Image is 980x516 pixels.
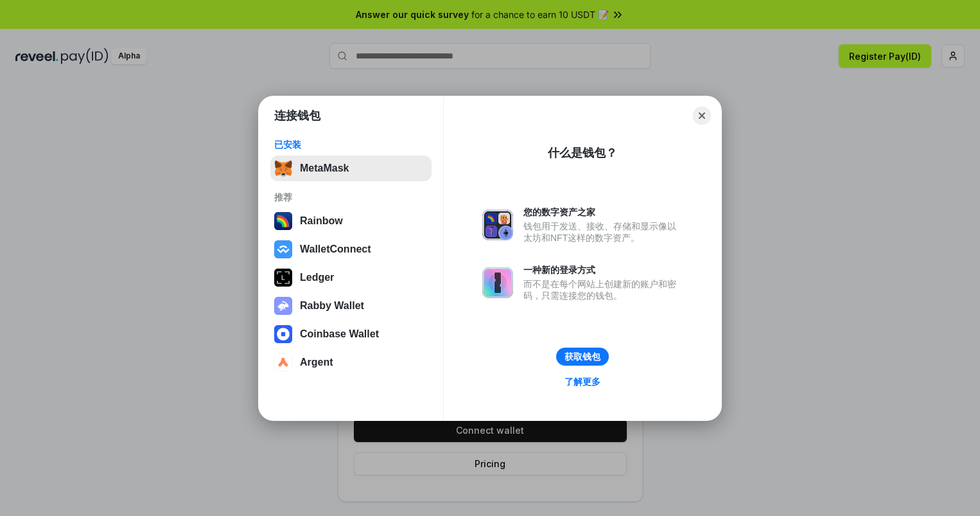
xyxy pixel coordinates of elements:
button: MetaMask [270,156,432,181]
button: Close [693,107,711,125]
div: Ledger [300,272,334,283]
div: 一种新的登录方式 [523,264,683,276]
button: Coinbase Wallet [270,321,432,347]
div: 钱包用于发送、接收、存储和显示像以太坊和NFT这样的数字资产。 [523,220,683,244]
div: MetaMask [300,163,349,174]
div: Argent [300,357,333,368]
div: Rainbow [300,215,343,227]
div: 而不是在每个网站上创建新的账户和密码，只需连接您的钱包。 [523,278,683,301]
button: Rabby Wallet [270,293,432,319]
a: 了解更多 [557,373,608,390]
button: Argent [270,350,432,375]
div: 推荐 [274,191,428,203]
button: WalletConnect [270,236,432,262]
div: Rabby Wallet [300,300,364,312]
img: svg+xml,%3Csvg%20xmlns%3D%22http%3A%2F%2Fwww.w3.org%2F2000%2Fsvg%22%20fill%3D%22none%22%20viewBox... [274,297,292,315]
img: svg+xml,%3Csvg%20xmlns%3D%22http%3A%2F%2Fwww.w3.org%2F2000%2Fsvg%22%20width%3D%2228%22%20height%3... [274,269,292,287]
img: svg+xml,%3Csvg%20width%3D%2228%22%20height%3D%2228%22%20viewBox%3D%220%200%2028%2028%22%20fill%3D... [274,325,292,343]
button: Rainbow [270,208,432,234]
div: Coinbase Wallet [300,328,379,340]
h1: 连接钱包 [274,108,320,123]
div: 什么是钱包？ [548,145,617,161]
div: 获取钱包 [564,351,600,362]
button: 获取钱包 [556,348,609,366]
button: Ledger [270,265,432,290]
img: svg+xml,%3Csvg%20xmlns%3D%22http%3A%2F%2Fwww.w3.org%2F2000%2Fsvg%22%20fill%3D%22none%22%20viewBox... [482,209,513,240]
img: svg+xml,%3Csvg%20xmlns%3D%22http%3A%2F%2Fwww.w3.org%2F2000%2Fsvg%22%20fill%3D%22none%22%20viewBox... [482,267,513,298]
img: svg+xml,%3Csvg%20width%3D%2228%22%20height%3D%2228%22%20viewBox%3D%220%200%2028%2028%22%20fill%3D... [274,353,292,371]
div: 了解更多 [564,376,600,387]
div: 已安装 [274,139,428,150]
img: svg+xml,%3Csvg%20width%3D%2228%22%20height%3D%2228%22%20viewBox%3D%220%200%2028%2028%22%20fill%3D... [274,240,292,258]
div: WalletConnect [300,244,371,255]
img: svg+xml,%3Csvg%20width%3D%22120%22%20height%3D%22120%22%20viewBox%3D%220%200%20120%20120%22%20fil... [274,212,292,230]
img: svg+xml,%3Csvg%20fill%3D%22none%22%20height%3D%2233%22%20viewBox%3D%220%200%2035%2033%22%20width%... [274,159,292,177]
div: 您的数字资产之家 [523,206,683,218]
